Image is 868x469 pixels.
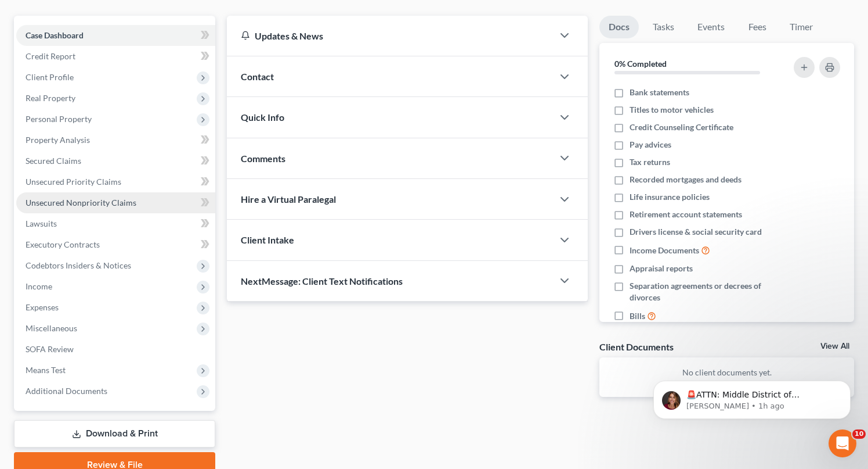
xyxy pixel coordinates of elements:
a: Tasks [643,16,683,38]
span: Client Profile [26,72,74,82]
span: Personal Property [26,114,92,124]
span: Income [26,281,52,291]
span: Retirement account statements [630,209,742,220]
strong: 0% Completed [614,59,667,69]
a: Executory Contracts [16,234,215,255]
span: Property Analysis [26,135,90,145]
a: Unsecured Nonpriority Claims [16,192,215,213]
span: Contact [241,71,274,82]
p: No client documents yet. [609,367,845,378]
span: Real Property [26,93,75,103]
span: Quick Info [241,112,284,123]
span: NextMessage: Client Text Notifications [241,275,403,287]
span: Additional Documents [26,386,107,396]
span: Comments [241,153,285,164]
span: Appraisal reports [630,263,693,274]
a: Events [688,16,734,38]
a: Property Analysis [16,130,215,151]
a: Download & Print [14,420,215,447]
span: Bank statements [630,87,689,98]
span: Tax returns [630,156,670,168]
span: Hire a Virtual Paralegal [241,194,336,205]
span: Separation agreements or decrees of divorces [630,280,780,303]
iframe: Intercom live chat [829,429,856,457]
a: Unsecured Priority Claims [16,171,215,192]
span: Client Intake [241,234,294,245]
div: Client Documents [599,341,674,353]
a: Credit Report [16,46,215,67]
a: View All [820,342,849,350]
span: Codebtors Insiders & Notices [26,260,131,270]
a: Fees [739,16,776,38]
span: 10 [852,429,866,439]
a: Timer [780,16,822,38]
span: Means Test [26,365,66,375]
span: Bills [630,310,645,322]
a: Lawsuits [16,213,215,234]
span: Secured Claims [26,156,81,166]
a: Case Dashboard [16,25,215,46]
span: Unsecured Nonpriority Claims [26,198,136,207]
span: Credit Report [26,51,75,61]
span: Credit Counseling Certificate [630,121,733,133]
span: SOFA Review [26,344,74,354]
div: Updates & News [241,30,539,42]
span: Case Dashboard [26,30,84,40]
iframe: Intercom notifications message [636,356,868,438]
span: Life insurance policies [630,191,710,203]
span: Expenses [26,302,59,312]
span: Pay advices [630,139,671,151]
span: Lawsuits [26,219,57,228]
span: Unsecured Priority Claims [26,177,121,187]
span: Miscellaneous [26,323,77,333]
a: SOFA Review [16,339,215,360]
a: Secured Claims [16,151,215,171]
span: Executory Contracts [26,239,100,249]
a: Docs [599,16,639,38]
span: Recorded mortgages and deeds [630,174,742,185]
span: Titles to motor vehicles [630,104,714,116]
span: Income Documents [630,245,699,256]
span: Drivers license & social security card [630,226,762,238]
